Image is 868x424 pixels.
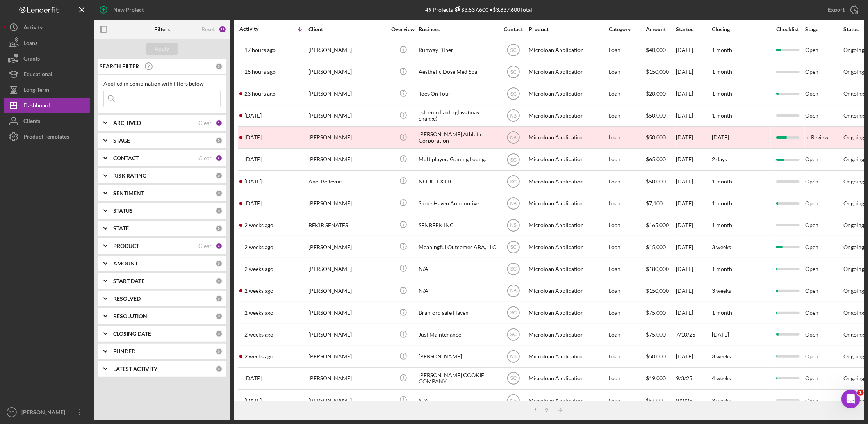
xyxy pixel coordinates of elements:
b: PRODUCT [113,243,139,249]
text: NB [510,135,517,141]
div: Ongoing [843,375,864,381]
time: 2025-09-08 17:30 [244,331,273,338]
time: 2025-09-03 18:35 [244,375,262,381]
div: Loan [609,390,645,411]
time: 1 month [712,68,732,75]
div: 0 [216,365,223,372]
time: 1 month [712,112,732,119]
div: Clear [198,155,212,161]
span: $50,000 [646,178,666,185]
div: [PERSON_NAME] [308,324,387,345]
b: RISK RATING [113,173,146,179]
div: Microloan Application [529,324,607,345]
span: $15,000 [646,244,666,250]
div: [PERSON_NAME] [308,62,387,82]
div: Open [805,346,843,367]
text: NB [510,354,517,360]
b: START DATE [113,278,144,284]
div: Microloan Application [529,127,607,148]
b: STATE [113,225,129,232]
time: 1 month [712,309,732,316]
div: Ongoing [843,47,864,53]
div: Open [805,215,843,235]
text: SC [510,48,517,53]
div: 4 [216,242,223,249]
div: Loan [609,193,645,214]
div: Loan [609,171,645,192]
text: NB [510,113,517,119]
span: $65,000 [646,156,666,162]
div: Just Maintenance [419,324,497,345]
div: 8 [216,155,223,162]
div: [PERSON_NAME] [308,149,387,170]
div: [DATE] [676,62,711,82]
text: SC [510,157,517,162]
div: [DATE] [676,171,711,192]
div: Loan [609,303,645,323]
b: SEARCH FILTER [100,63,139,69]
div: [DATE] [676,237,711,257]
div: 2 [542,407,553,413]
div: Ongoing [843,222,864,228]
a: Clients [4,113,90,129]
div: esteemed auto glass (may change) [419,105,497,126]
div: [PERSON_NAME] [20,404,70,422]
div: Loan [609,40,645,61]
time: 2025-09-17 15:11 [244,156,262,162]
text: SC [9,410,14,415]
div: Open [805,258,843,279]
div: Ongoing [843,244,864,250]
div: Microloan Application [529,303,607,323]
div: Ongoing [843,331,864,338]
div: [PERSON_NAME] [308,303,387,323]
text: SC [510,310,517,316]
div: Microloan Application [529,368,607,389]
time: 2 days [712,156,727,162]
text: SC [510,244,517,250]
div: Microloan Application [529,215,607,235]
time: 3 weeks [712,353,731,360]
div: Loan [609,62,645,82]
div: 0 [216,278,223,285]
div: Clients [23,113,40,131]
div: Overview [389,26,418,32]
div: In Review [805,127,843,148]
span: 1 [857,390,864,396]
div: 0 [216,348,223,355]
div: Loan [609,368,645,389]
div: Checklist [771,26,804,32]
div: Stone Haven Automotive [419,193,497,214]
div: Loan [609,324,645,345]
time: 2025-09-12 17:03 [244,222,273,228]
time: 4 weeks [712,375,731,381]
button: Long-Term [4,82,90,98]
div: [PERSON_NAME] [308,258,387,279]
text: SC [510,376,517,381]
div: [DATE] [676,281,711,301]
span: $19,000 [646,375,666,381]
div: 49 Projects • $3,837,600 Total [426,6,533,13]
span: $5,000 [646,397,663,404]
b: ARCHIVED [113,120,141,126]
div: Contact [499,26,528,32]
button: Loans [4,35,90,51]
div: Open [805,368,843,389]
div: [DATE] [676,258,711,279]
time: 2025-09-17 17:47 [244,134,262,141]
button: Activity [4,20,90,35]
div: [PERSON_NAME] [308,237,387,257]
b: Filters [154,26,170,32]
time: [DATE] [712,134,729,141]
span: $40,000 [646,46,666,53]
div: Business [419,26,497,32]
div: Activity [239,26,274,32]
span: $180,000 [646,265,669,272]
text: NS [510,223,517,228]
text: SC [510,332,517,338]
div: [PERSON_NAME] COOKIE COMPANY [419,368,497,389]
time: 1 month [712,46,732,53]
div: Open [805,237,843,257]
text: SC [510,267,517,272]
